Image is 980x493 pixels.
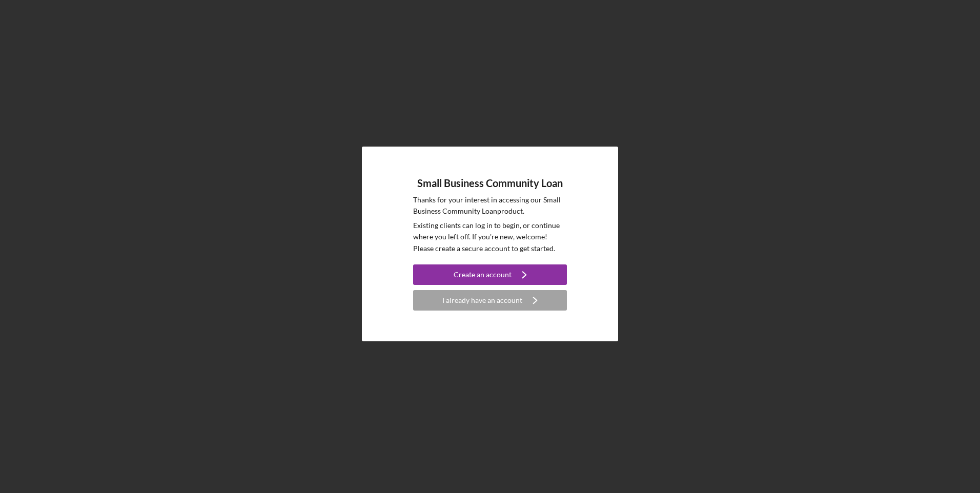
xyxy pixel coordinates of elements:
[454,264,512,285] div: Create an account
[413,220,567,254] p: Existing clients can log in to begin, or continue where you left off. If you're new, welcome! Ple...
[442,290,522,311] div: I already have an account
[413,194,567,217] p: Thanks for your interest in accessing our Small Business Community Loan product.
[417,177,563,189] h4: Small Business Community Loan
[413,264,567,287] a: Create an account
[413,290,567,311] button: I already have an account
[413,264,567,285] button: Create an account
